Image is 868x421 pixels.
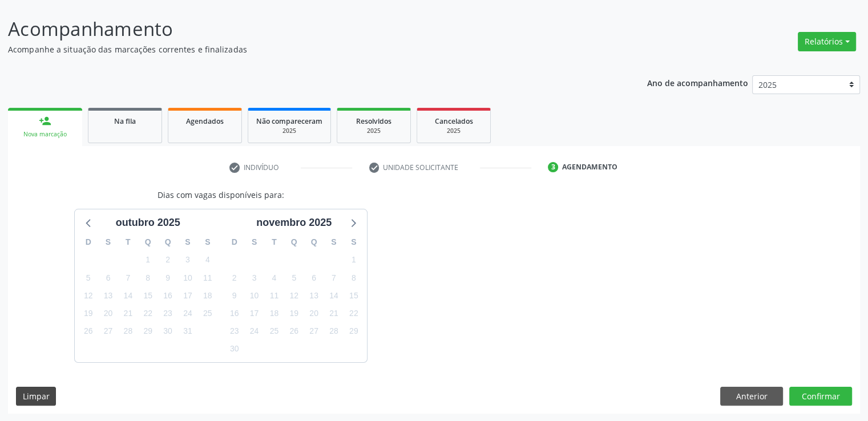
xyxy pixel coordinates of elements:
span: sábado, 18 de outubro de 2025 [200,288,216,303]
span: domingo, 30 de novembro de 2025 [227,341,243,357]
span: quinta-feira, 30 de outubro de 2025 [160,323,176,339]
span: sábado, 15 de novembro de 2025 [346,288,362,303]
div: novembro 2025 [252,215,336,230]
span: domingo, 26 de outubro de 2025 [80,323,96,339]
span: domingo, 2 de novembro de 2025 [227,270,243,286]
div: 2025 [345,127,402,135]
div: D [78,233,98,251]
div: 2025 [256,127,322,135]
span: quarta-feira, 12 de novembro de 2025 [286,288,302,303]
div: S [197,233,217,251]
span: domingo, 12 de outubro de 2025 [80,288,96,303]
span: terça-feira, 25 de novembro de 2025 [266,323,282,339]
p: Acompanhamento [8,15,604,43]
button: Confirmar [789,387,852,406]
span: sexta-feira, 17 de outubro de 2025 [180,288,196,303]
span: sábado, 1 de novembro de 2025 [346,252,362,268]
span: quarta-feira, 1 de outubro de 2025 [140,252,156,268]
div: Agendamento [562,162,617,172]
div: Q [138,233,158,251]
span: quarta-feira, 19 de novembro de 2025 [286,306,302,322]
div: Q [304,233,324,251]
span: segunda-feira, 27 de outubro de 2025 [100,323,116,339]
div: Dias com vagas disponíveis para: [158,189,284,201]
span: sábado, 4 de outubro de 2025 [200,252,216,268]
span: segunda-feira, 13 de outubro de 2025 [100,288,116,303]
span: terça-feira, 7 de outubro de 2025 [120,270,136,286]
span: Agendados [186,116,224,126]
span: sexta-feira, 31 de outubro de 2025 [180,323,196,339]
span: sábado, 22 de novembro de 2025 [346,306,362,322]
span: segunda-feira, 10 de novembro de 2025 [247,288,263,303]
span: quinta-feira, 9 de outubro de 2025 [160,270,176,286]
div: T [264,233,284,251]
span: sábado, 29 de novembro de 2025 [346,323,362,339]
span: quarta-feira, 8 de outubro de 2025 [140,270,156,286]
span: sexta-feira, 24 de outubro de 2025 [180,306,196,322]
div: S [244,233,264,251]
span: quarta-feira, 5 de novembro de 2025 [286,270,302,286]
span: domingo, 5 de outubro de 2025 [80,270,96,286]
span: sexta-feira, 3 de outubro de 2025 [180,252,196,268]
span: sexta-feira, 7 de novembro de 2025 [326,270,342,286]
span: quarta-feira, 29 de outubro de 2025 [140,323,156,339]
span: Não compareceram [256,116,322,126]
span: quinta-feira, 13 de novembro de 2025 [306,288,322,303]
span: domingo, 19 de outubro de 2025 [80,306,96,322]
span: sexta-feira, 28 de novembro de 2025 [326,323,342,339]
span: terça-feira, 14 de outubro de 2025 [120,288,136,303]
span: domingo, 9 de novembro de 2025 [227,288,243,303]
span: quinta-feira, 23 de outubro de 2025 [160,306,176,322]
div: person_add [39,115,51,127]
span: quinta-feira, 20 de novembro de 2025 [306,306,322,322]
div: T [118,233,138,251]
span: quarta-feira, 15 de outubro de 2025 [140,288,156,303]
span: quarta-feira, 26 de novembro de 2025 [286,323,302,339]
span: segunda-feira, 17 de novembro de 2025 [247,306,263,322]
button: Limpar [16,387,56,406]
span: domingo, 16 de novembro de 2025 [227,306,243,322]
span: quinta-feira, 27 de novembro de 2025 [306,323,322,339]
span: terça-feira, 21 de outubro de 2025 [120,306,136,322]
span: sexta-feira, 10 de outubro de 2025 [180,270,196,286]
span: sábado, 11 de outubro de 2025 [200,270,216,286]
div: Nova marcação [16,130,74,139]
span: sexta-feira, 14 de novembro de 2025 [326,288,342,303]
div: Q [158,233,178,251]
span: terça-feira, 11 de novembro de 2025 [266,288,282,303]
span: Resolvidos [356,116,391,126]
p: Ano de acompanhamento [647,75,748,90]
span: segunda-feira, 20 de outubro de 2025 [100,306,116,322]
div: 2025 [425,127,482,135]
span: quinta-feira, 2 de outubro de 2025 [160,252,176,268]
div: S [178,233,198,251]
span: domingo, 23 de novembro de 2025 [227,323,243,339]
div: S [324,233,344,251]
span: sábado, 8 de novembro de 2025 [346,270,362,286]
span: segunda-feira, 3 de novembro de 2025 [247,270,263,286]
p: Acompanhe a situação das marcações correntes e finalizadas [8,43,604,55]
span: terça-feira, 18 de novembro de 2025 [266,306,282,322]
span: quarta-feira, 22 de outubro de 2025 [140,306,156,322]
span: terça-feira, 4 de novembro de 2025 [266,270,282,286]
div: S [98,233,118,251]
span: segunda-feira, 24 de novembro de 2025 [247,323,263,339]
span: sábado, 25 de outubro de 2025 [200,306,216,322]
button: Anterior [720,387,783,406]
span: Cancelados [435,116,473,126]
span: sexta-feira, 21 de novembro de 2025 [326,306,342,322]
div: S [344,233,364,251]
span: terça-feira, 28 de outubro de 2025 [120,323,136,339]
span: Na fila [114,116,136,126]
button: Relatórios [798,32,856,51]
div: 3 [548,162,558,172]
div: D [224,233,244,251]
div: Q [284,233,304,251]
div: outubro 2025 [111,215,185,230]
span: segunda-feira, 6 de outubro de 2025 [100,270,116,286]
span: quinta-feira, 6 de novembro de 2025 [306,270,322,286]
span: quinta-feira, 16 de outubro de 2025 [160,288,176,303]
